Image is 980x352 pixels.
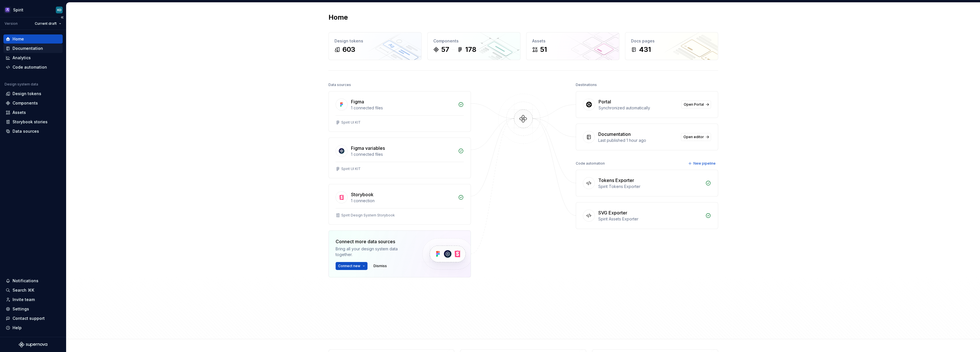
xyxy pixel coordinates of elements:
[631,38,712,44] div: Docs pages
[373,264,387,268] span: Dismiss
[3,63,63,72] a: Code automation
[13,46,43,51] div: Documentation
[328,138,471,178] a: Figma variables1 connected filesSpirit UI KIT
[5,82,38,87] div: Design system data
[598,131,631,138] div: Documentation
[13,7,23,13] div: Spirit
[598,216,702,222] div: Spirit Assets Exporter
[13,91,41,97] div: Design tokens
[4,7,11,13] img: 63932fde-23f0-455f-9474-7c6a8a4930cd.png
[599,98,611,105] div: Portal
[693,161,716,166] span: New pipeline
[336,246,413,257] div: Bring all your design system data together.
[3,99,63,108] a: Components
[441,45,449,54] div: 57
[540,45,547,54] div: 51
[342,45,355,54] div: 603
[3,117,63,126] a: Storybook stories
[13,128,39,134] div: Data sources
[13,64,47,70] div: Code automation
[341,213,395,218] div: Spirit Design System Storybook
[13,325,22,331] div: Help
[681,101,711,109] a: Open Portal
[328,91,471,132] a: Figma1 connected filesSpirit UI KIT
[13,100,38,106] div: Components
[328,32,422,60] a: Design tokens603
[3,304,63,314] a: Settings
[13,316,45,321] div: Contact support
[32,20,64,28] button: Current draft
[13,297,35,302] div: Invite team
[3,44,63,53] a: Documentation
[371,262,389,270] button: Dismiss
[3,53,63,62] a: Analytics
[338,264,360,268] span: Connect new
[598,177,634,184] div: Tokens Exporter
[3,286,63,295] button: Search ⌘K
[13,55,31,61] div: Analytics
[598,138,677,143] div: Last published 1 hour ago
[35,21,57,26] span: Current draft
[598,184,702,189] div: Spirit Tokens Exporter
[576,81,597,89] div: Destinations
[576,159,605,167] div: Code automation
[351,105,455,111] div: 1 connected files
[57,8,62,12] div: KD
[58,13,66,21] button: Collapse sidebar
[13,306,29,312] div: Settings
[686,159,718,167] button: New pipeline
[13,110,26,115] div: Assets
[3,314,63,323] button: Contact support
[13,36,24,42] div: Home
[328,81,351,89] div: Data sources
[3,323,63,332] button: Help
[351,145,385,152] div: Figma variables
[681,133,711,141] a: Open editor
[351,191,373,198] div: Storybook
[351,152,455,157] div: 1 connected files
[19,342,47,347] svg: Supernova Logo
[3,89,63,98] a: Design tokens
[351,98,364,105] div: Figma
[625,32,718,60] a: Docs pages431
[328,184,471,225] a: Storybook1 connectionSpirit Design System Storybook
[3,127,63,136] a: Data sources
[328,13,348,22] h2: Home
[341,167,361,171] div: Spirit UI KIT
[13,278,38,284] div: Notifications
[427,32,520,60] a: Components57178
[13,287,34,293] div: Search ⌘K
[351,198,455,204] div: 1 connection
[336,262,367,270] button: Connect new
[341,120,361,125] div: Spirit UI KIT
[3,295,63,304] a: Invite team
[13,119,48,125] div: Storybook stories
[532,38,613,44] div: Assets
[3,108,63,117] a: Assets
[683,135,704,139] span: Open editor
[3,276,63,285] button: Notifications
[5,21,18,26] div: Version
[684,102,704,107] span: Open Portal
[3,34,63,44] a: Home
[1,4,65,16] button: SpiritKD
[433,38,514,44] div: Components
[598,209,627,216] div: SVG Exporter
[465,45,476,54] div: 178
[639,45,651,54] div: 431
[599,105,678,111] div: Synchronized automatically
[526,32,619,60] a: Assets51
[334,38,416,44] div: Design tokens
[336,238,413,245] div: Connect more data sources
